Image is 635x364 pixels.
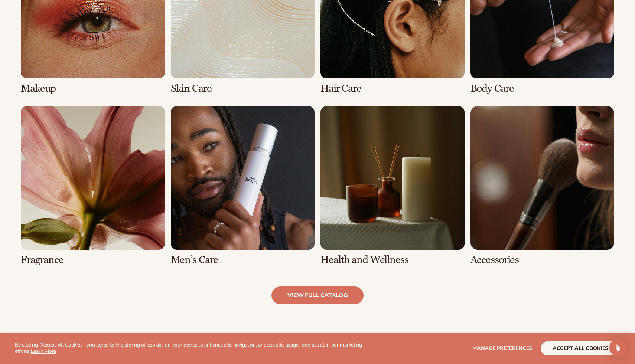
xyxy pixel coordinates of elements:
[320,83,465,94] h3: Hair Care
[609,339,627,357] div: Open Intercom Messenger
[470,83,615,94] h3: Body Care
[470,106,615,266] div: 8 / 8
[472,341,532,355] button: Manage preferences
[171,83,315,94] h3: Skin Care
[21,106,165,266] div: 5 / 8
[541,341,620,355] button: accept all cookies
[171,106,315,266] div: 6 / 8
[472,345,532,352] span: Manage preferences
[21,83,165,94] h3: Makeup
[15,342,375,355] p: By clicking "Accept All Cookies", you agree to the storing of cookies on your device to enhance s...
[31,348,56,355] a: Learn More
[271,286,364,304] a: view full catalog
[320,106,465,266] div: 7 / 8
